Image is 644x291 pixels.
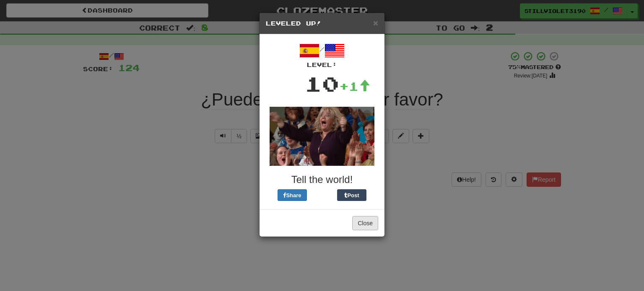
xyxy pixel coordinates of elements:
button: Post [337,189,366,201]
button: Close [373,18,378,27]
div: Level: [266,61,378,69]
button: Close [352,216,378,230]
iframe: X Post Button [307,189,337,201]
div: +1 [339,78,370,95]
div: / [266,41,378,69]
h5: Leveled Up! [266,19,378,28]
img: happy-lady-c767e5519d6a7a6d241e17537db74d2b6302dbbc2957d4f543dfdf5f6f88f9b5.gif [270,107,374,166]
span: × [373,18,378,28]
button: Share [278,189,307,201]
h3: Tell the world! [266,174,378,185]
div: 10 [305,69,339,98]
